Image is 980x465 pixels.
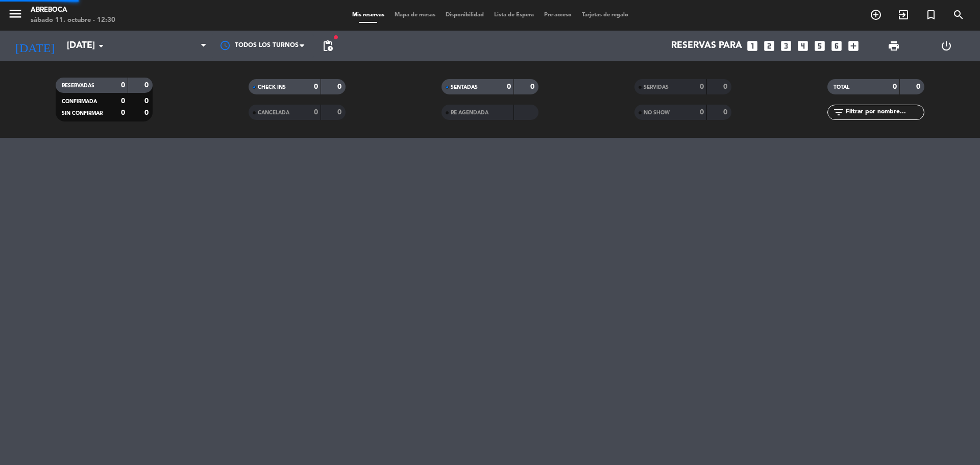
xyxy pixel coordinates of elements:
[62,111,103,116] span: SIN CONFIRMAR
[347,12,389,18] span: Mis reservas
[322,40,334,52] span: pending_actions
[813,39,826,53] i: looks_5
[832,106,845,118] i: filter_list
[440,12,489,18] span: Disponibilidad
[746,39,759,53] i: looks_one
[31,15,115,26] div: sábado 11. octubre - 12:30
[723,109,729,116] strong: 0
[644,85,669,90] span: SERVIDAS
[314,109,318,116] strong: 0
[258,110,289,115] span: CANCELADA
[940,40,952,52] i: power_settings_new
[888,40,900,52] span: print
[916,83,922,90] strong: 0
[337,109,344,116] strong: 0
[451,110,488,115] span: RE AGENDADA
[893,83,897,90] strong: 0
[451,85,478,90] span: SENTADAS
[8,6,23,21] i: menu
[700,109,704,116] strong: 0
[920,31,972,61] div: LOG OUT
[389,12,440,18] span: Mapa de mesas
[144,82,151,89] strong: 0
[8,35,62,57] i: [DATE]
[539,12,577,18] span: Pre-acceso
[530,83,536,90] strong: 0
[333,34,339,40] span: fiber_manual_record
[258,85,286,90] span: CHECK INS
[62,83,94,88] span: RESERVADAS
[700,83,704,90] strong: 0
[314,83,318,90] strong: 0
[121,82,125,89] strong: 0
[925,9,937,21] i: turned_in_not
[723,83,729,90] strong: 0
[31,5,115,15] div: ABREBOCA
[144,109,151,116] strong: 0
[95,40,107,52] i: arrow_drop_down
[763,39,776,53] i: looks_two
[796,39,810,53] i: looks_4
[577,12,633,18] span: Tarjetas de regalo
[671,41,742,51] span: Reservas para
[779,39,793,53] i: looks_3
[337,83,344,90] strong: 0
[507,83,511,90] strong: 0
[952,9,965,21] i: search
[830,39,843,53] i: looks_6
[121,109,125,116] strong: 0
[489,12,539,18] span: Lista de Espera
[845,107,924,118] input: Filtrar por nombre...
[897,9,910,21] i: exit_to_app
[8,6,23,25] button: menu
[644,110,670,115] span: NO SHOW
[144,97,151,105] strong: 0
[847,39,860,53] i: add_box
[62,99,97,104] span: CONFIRMADA
[834,85,849,90] span: TOTAL
[121,97,125,105] strong: 0
[870,9,882,21] i: add_circle_outline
